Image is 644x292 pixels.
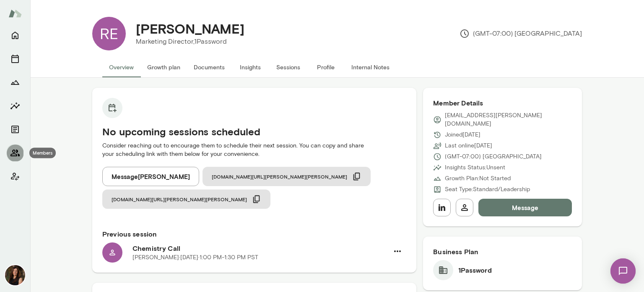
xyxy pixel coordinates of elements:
[231,57,269,77] button: Insights
[132,243,389,253] h6: Chemistry Call
[132,253,258,262] p: [PERSON_NAME] · [DATE] · 1:00 PM-1:30 PM PST
[7,27,23,44] button: Home
[7,121,23,138] button: Documents
[478,199,572,216] button: Message
[7,50,23,67] button: Sessions
[445,185,530,194] p: Seat Type: Standard/Leadership
[7,97,23,114] button: Insights
[140,57,187,77] button: Growth plan
[7,145,23,161] button: Members
[92,17,126,50] div: RE
[102,167,199,186] button: Message[PERSON_NAME]
[445,142,492,150] p: Last online [DATE]
[29,148,56,158] div: Members
[8,5,22,21] img: Mento
[433,247,572,257] h6: Business Plan
[102,57,140,77] button: Overview
[269,57,307,77] button: Sessions
[445,163,505,172] p: Insights Status: Unsent
[7,74,23,91] button: Growth Plan
[203,167,371,186] button: [DOMAIN_NAME][URL][PERSON_NAME][PERSON_NAME]
[460,29,582,39] p: (GMT-07:00) [GEOGRAPHIC_DATA]
[433,98,572,108] h6: Member Details
[102,142,406,158] p: Consider reaching out to encourage them to schedule their next session. You can copy and share yo...
[307,57,345,77] button: Profile
[102,125,406,138] h5: No upcoming sessions scheduled
[345,57,396,77] button: Internal Notes
[212,173,347,180] span: [DOMAIN_NAME][URL][PERSON_NAME][PERSON_NAME]
[136,21,244,37] h4: [PERSON_NAME]
[445,153,542,161] p: (GMT-07:00) [GEOGRAPHIC_DATA]
[136,37,244,47] p: Marketing Director, 1Password
[5,265,25,285] img: Carrie Atkin
[7,168,23,185] button: Client app
[445,174,511,183] p: Growth Plan: Not Started
[102,189,270,209] button: [DOMAIN_NAME][URL][PERSON_NAME][PERSON_NAME]
[445,111,572,128] p: [EMAIL_ADDRESS][PERSON_NAME][DOMAIN_NAME]
[102,229,406,239] h6: Previous session
[458,265,491,275] h6: 1Password
[445,131,480,139] p: Joined [DATE]
[187,57,231,77] button: Documents
[112,196,247,203] span: [DOMAIN_NAME][URL][PERSON_NAME][PERSON_NAME]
